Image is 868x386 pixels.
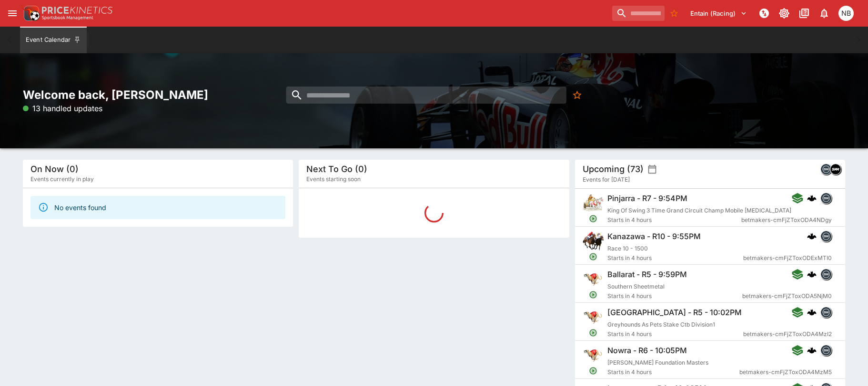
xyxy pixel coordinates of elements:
img: logo-cerberus.svg [807,346,817,355]
span: Events starting soon [306,174,361,184]
img: PriceKinetics Logo [21,4,40,23]
span: betmakers-cmFjZToxODA4MzI2 [743,329,832,339]
div: betmakers [820,231,832,242]
img: greyhound_racing.png [583,269,604,289]
span: Starts in 4 hours [607,253,743,263]
button: Event Calendar [20,27,87,53]
span: betmakers-cmFjZToxODA4NDgy [741,215,832,225]
img: logo-cerberus.svg [807,232,817,241]
h5: Next To Go (0) [306,164,367,174]
img: greyhound_racing.png [583,307,604,328]
img: harness_racing.png [583,193,604,213]
img: betmakers.png [821,345,831,356]
div: Nicole Brown [838,6,854,21]
span: betmakers-cmFjZToxODA4MzM5 [739,367,832,377]
svg: Open [589,328,597,337]
img: betmakers.png [821,307,831,318]
h6: Kanazawa - R10 - 9:55PM [607,232,701,241]
input: search [612,6,665,21]
span: Starts in 4 hours [607,215,741,225]
img: logo-cerberus.svg [807,270,817,279]
input: search [286,87,567,104]
h5: Upcoming (73) [583,164,644,174]
svg: Open [589,367,597,375]
button: Notifications [816,5,833,22]
div: betmakers [820,269,832,280]
button: open drawer [4,5,21,22]
div: betmakers [820,345,832,356]
svg: Open [589,252,597,261]
h6: Nowra - R6 - 10:05PM [607,346,687,356]
span: King Of Swing 3 Time Grand Circuit Champ Mobile [MEDICAL_DATA] [607,207,791,214]
img: PriceKinetics [42,7,112,14]
img: horse_racing.png [583,231,604,251]
span: Starts in 4 hours [607,367,739,377]
span: Starts in 4 hours [607,291,742,301]
button: NOT Connected to PK [756,5,773,22]
img: logo-cerberus.svg [807,193,817,203]
div: cerberus [807,193,817,203]
button: Toggle light/dark mode [776,5,793,22]
div: samemeetingmulti [830,164,841,175]
img: betmakers.png [821,269,831,280]
button: Nicole Brown [836,3,857,24]
button: No Bookmarks [569,87,586,104]
img: Sportsbook Management [42,16,93,20]
svg: Open [589,290,597,299]
span: betmakers-cmFjZToxODExMTI0 [743,253,832,263]
div: cerberus [807,346,817,355]
div: cerberus [807,308,817,317]
img: greyhound_racing.png [583,345,604,366]
img: betmakers.png [821,164,831,174]
img: betmakers.png [821,193,831,203]
h6: Pinjarra - R7 - 9:54PM [607,193,687,203]
button: No Bookmarks [666,6,682,21]
div: cerberus [807,232,817,241]
span: [PERSON_NAME] Foundation Masters [607,359,708,366]
button: Documentation [796,5,813,22]
svg: Open [589,214,597,223]
span: betmakers-cmFjZToxODA5NjM0 [742,291,832,301]
span: Events for [DATE] [583,175,630,184]
div: No events found [54,199,106,216]
img: samemeetingmulti.png [830,164,841,174]
h5: On Now (0) [30,164,79,174]
h2: Welcome back, [PERSON_NAME] [23,87,293,102]
span: Southern Sheetmetal [607,283,665,290]
span: Race 10 - 1500 [607,245,648,252]
img: logo-cerberus.svg [807,308,817,317]
p: 13 handled updates [23,103,102,114]
span: Starts in 4 hours [607,329,743,339]
div: betmakers [820,193,832,204]
div: betmakers [820,307,832,318]
h6: [GEOGRAPHIC_DATA] - R5 - 10:02PM [607,308,742,318]
h6: Ballarat - R5 - 9:59PM [607,270,687,280]
span: Events currently in play [30,174,94,184]
button: settings [647,164,657,174]
span: Greyhounds As Pets Stake Ctb Division1 [607,321,715,328]
button: Select Tenant [685,6,753,21]
div: cerberus [807,270,817,279]
div: betmakers [820,164,832,175]
img: betmakers.png [821,231,831,241]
